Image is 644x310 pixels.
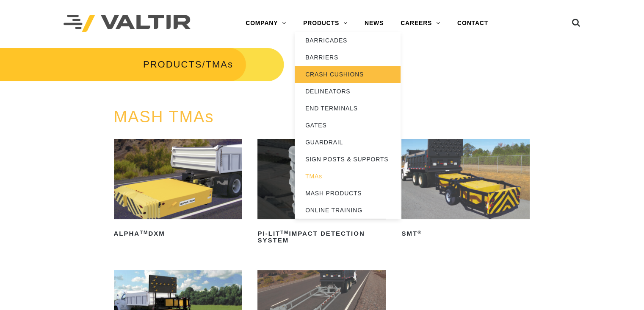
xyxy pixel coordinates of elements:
a: PRODUCTS [295,15,356,32]
a: CONTACT [449,15,497,32]
a: BARRIERS [295,49,401,66]
a: MASH TMAs [114,108,214,126]
a: CRASH CUSHIONS [295,66,401,83]
sup: TM [140,230,148,235]
a: PRODUCTS [143,59,202,70]
a: ALPHATMDXM [114,139,242,240]
sup: ® [417,230,422,235]
sup: TM [280,230,289,235]
span: TMAs [205,59,233,70]
a: SMT® [401,139,530,240]
a: PI-LITTMImpact Detection System [257,139,386,247]
a: CAREERS [392,15,449,32]
a: DELINEATORS [295,83,401,100]
a: NEWS [356,15,392,32]
h2: SMT [401,227,530,240]
h2: ALPHA DXM [114,227,242,240]
a: BARRICADES [295,32,401,49]
img: Valtir [64,15,191,32]
a: SIGN POSTS & SUPPORTS [295,151,401,168]
a: GUARDRAIL [295,134,401,151]
a: ONLINE TRAINING [295,202,401,219]
a: COMPANY [237,15,295,32]
a: GATES [295,117,401,134]
a: END TERMINALS [295,100,401,117]
a: TMAs [295,168,401,185]
h2: PI-LIT Impact Detection System [257,227,386,247]
a: MASH PRODUCTS [295,185,401,202]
